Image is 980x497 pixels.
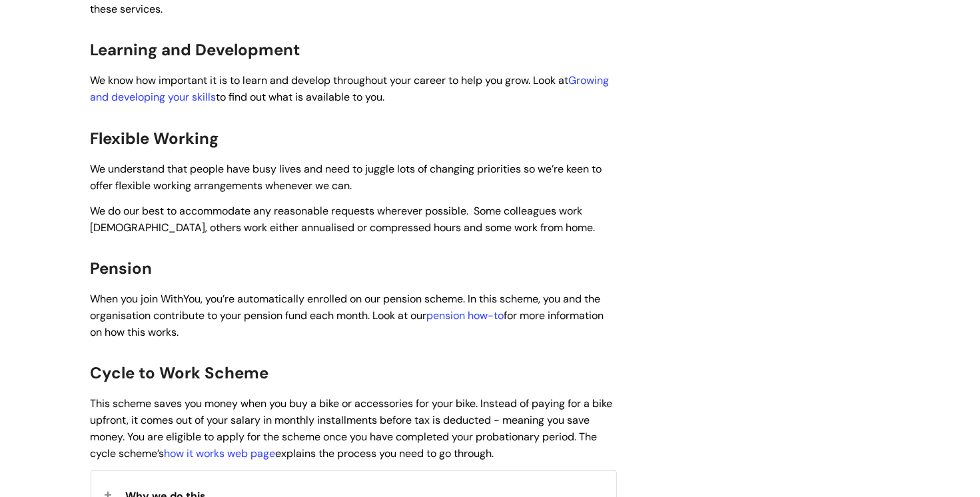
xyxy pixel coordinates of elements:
[91,128,219,149] span: Flexible Working
[91,39,300,60] span: Learning and Development
[91,162,602,193] span: We understand that people have busy lives and need to juggle lots of changing priorities so we’re...
[165,446,276,460] a: how it works web page
[91,362,269,383] span: Cycle to Work Scheme
[427,308,504,322] a: pension how-to
[91,204,596,235] span: We do our best to accommodate any reasonable requests wherever possible. Some colleagues work [DE...
[91,258,153,278] span: Pension
[91,73,610,104] span: We know how important it is to learn and develop throughout your career to help you grow. Look at...
[91,396,613,460] span: This scheme saves you money when you buy a bike or accessories for your bike. Instead of paying f...
[91,292,604,339] span: When you join WithYou, you’re automatically enrolled on our pension scheme. In this scheme, you a...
